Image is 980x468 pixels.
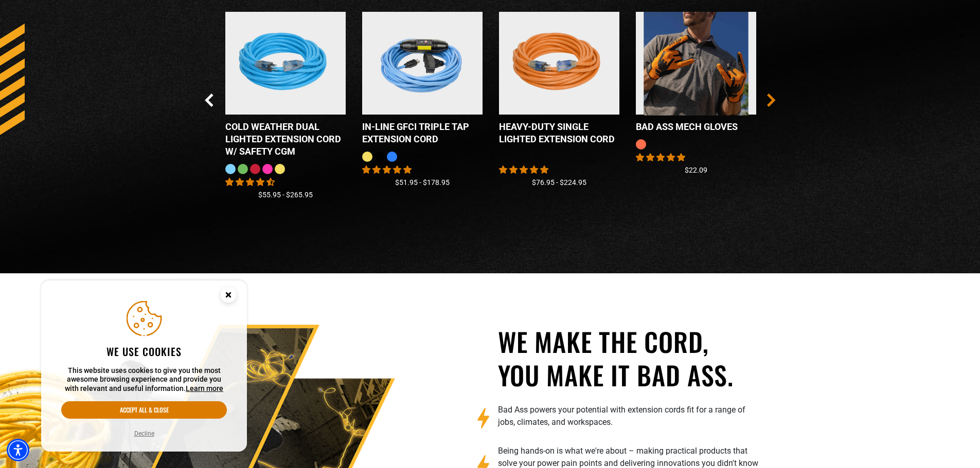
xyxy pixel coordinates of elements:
h2: We make the cord, you make it bad ass. [498,325,760,391]
a: orange Bad Ass MECH Gloves [636,12,756,139]
span: 5.00 stars [499,165,548,175]
button: Accept all & close [61,401,227,419]
div: $51.95 - $178.95 [362,177,483,188]
a: Light Blue In-Line GFCI Triple Tap Extension Cord [362,12,483,152]
div: $22.09 [636,165,756,176]
div: Accessibility Menu [7,439,29,461]
div: $76.95 - $224.95 [499,177,619,188]
a: This website uses cookies to give you the most awesome browsing experience and provide you with r... [186,384,223,392]
img: Light Blue [227,11,343,115]
span: 5.00 stars [362,165,412,175]
div: In-Line GFCI Triple Tap Extension Cord [362,121,483,145]
span: 4.62 stars [225,177,275,187]
div: Cold Weather Dual Lighted Extension Cord w/ Safety CGM [225,121,346,158]
button: Previous Slide [205,93,213,107]
img: orange [638,11,754,115]
a: orange Heavy-Duty Single Lighted Extension Cord [499,12,619,152]
img: Light Blue [364,11,480,115]
button: Next Slide [767,93,776,107]
div: Bad Ass MECH Gloves [636,121,756,133]
div: $55.95 - $265.95 [225,190,346,200]
aside: Cookie Consent [41,280,247,452]
a: Light Blue Cold Weather Dual Lighted Extension Cord w/ Safety CGM [225,12,346,164]
button: Decline [131,428,157,439]
li: Bad Ass powers your potential with extension cords fit for a range of jobs, climates, and workspa... [498,404,760,445]
h2: We use cookies [61,345,227,358]
img: orange [501,11,617,115]
p: This website uses cookies to give you the most awesome browsing experience and provide you with r... [61,366,227,394]
div: Heavy-Duty Single Lighted Extension Cord [499,121,619,145]
button: Close this option [210,280,247,312]
span: 4.89 stars [636,153,685,162]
